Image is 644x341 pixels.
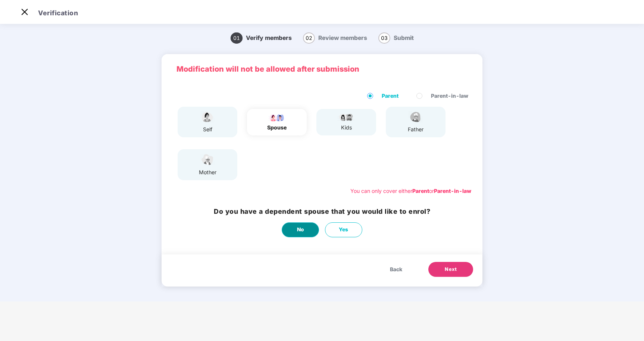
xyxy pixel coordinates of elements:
[379,92,401,100] span: Parent
[198,168,217,176] div: mother
[231,32,243,44] span: 01
[394,34,414,41] span: Submit
[318,34,367,41] span: Review members
[268,113,286,122] img: svg+xml;base64,PHN2ZyB4bWxucz0iaHR0cDovL3d3dy53My5vcmcvMjAwMC9zdmciIHdpZHRoPSI5Ny44OTciIGhlaWdodD...
[378,32,390,44] span: 03
[198,153,217,166] img: svg+xml;base64,PHN2ZyB4bWxucz0iaHR0cDovL3d3dy53My5vcmcvMjAwMC9zdmciIHdpZHRoPSI1NCIgaGVpZ2h0PSIzOC...
[176,63,468,75] p: Modification will not be allowed after submission
[412,188,429,194] b: Parent
[339,226,348,234] span: Yes
[282,222,319,237] button: No
[297,226,304,234] span: No
[406,110,425,123] img: svg+xml;base64,PHN2ZyBpZD0iRmF0aGVyX2ljb24iIHhtbG5zPSJodHRwOi8vd3d3LnczLm9yZy8yMDAwL3N2ZyIgeG1sbn...
[350,187,471,195] div: You can only cover either or
[337,123,356,132] div: kids
[428,262,473,277] button: Next
[406,125,425,134] div: father
[214,206,430,217] h3: Do you have a dependent spouse that you would like to enrol?
[428,92,471,100] span: Parent-in-law
[434,188,471,194] b: Parent-in-law
[303,32,315,44] span: 02
[246,34,292,41] span: Verify members
[445,266,457,273] span: Next
[198,110,217,123] img: svg+xml;base64,PHN2ZyBpZD0iU3BvdXNlX2ljb24iIHhtbG5zPSJodHRwOi8vd3d3LnczLm9yZy8yMDAwL3N2ZyIgd2lkdG...
[198,125,217,134] div: self
[382,262,410,277] button: Back
[325,222,362,237] button: Yes
[390,265,402,273] span: Back
[267,123,287,132] div: spouse
[337,113,356,122] img: svg+xml;base64,PHN2ZyB4bWxucz0iaHR0cDovL3d3dy53My5vcmcvMjAwMC9zdmciIHdpZHRoPSI3OS4wMzciIGhlaWdodD...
